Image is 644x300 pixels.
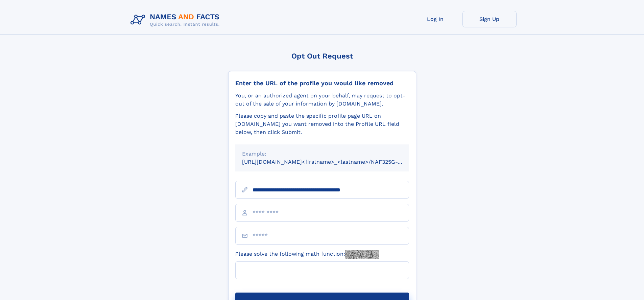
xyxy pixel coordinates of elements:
label: Please solve the following math function: [235,250,379,259]
a: Log In [408,11,462,27]
img: Logo Names and Facts [128,11,225,29]
div: Example: [242,150,402,158]
div: Enter the URL of the profile you would like removed [235,79,409,87]
div: Opt Out Request [228,52,416,60]
a: Sign Up [462,11,517,27]
div: Please copy and paste the specific profile page URL on [DOMAIN_NAME] you want removed into the Pr... [235,112,409,136]
small: [URL][DOMAIN_NAME]<firstname>_<lastname>/NAF325G-xxxxxxxx [242,159,422,165]
div: You, or an authorized agent on your behalf, may request to opt-out of the sale of your informatio... [235,92,409,108]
